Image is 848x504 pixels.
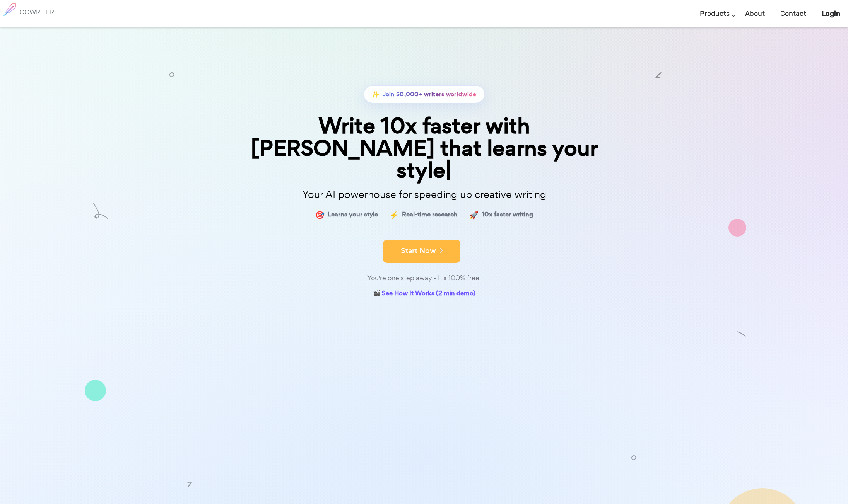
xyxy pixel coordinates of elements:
[780,2,806,25] a: Contact
[822,9,840,18] b: Login
[93,206,108,222] img: shape
[231,186,617,203] p: Your AI powerhouse for speeding up creative writing
[85,380,106,401] img: shape
[231,115,617,181] div: Write 10x faster with [PERSON_NAME] that learns your style
[482,209,533,220] span: 10x faster writing
[745,2,765,25] a: About
[19,9,54,15] h6: COWRITER
[383,89,477,100] span: Join 50,000+ writers worldwide
[822,2,840,25] a: Login
[169,69,174,74] img: shape
[631,452,636,457] img: shape
[655,69,662,75] img: shape
[315,209,325,220] span: 🎯
[373,288,475,300] a: 🎬 See How It Works (2 min demo)
[231,272,617,284] div: You're one step away - It's 100% free!
[469,209,479,220] span: 🚀
[383,240,460,263] button: Start Now
[402,209,458,220] span: Real-time research
[372,89,380,100] span: ✨
[700,2,730,25] a: Products
[737,332,746,342] img: shape
[728,219,746,237] img: shape
[328,209,378,220] span: Learns your style
[186,478,193,485] img: shape
[390,209,399,220] span: ⚡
